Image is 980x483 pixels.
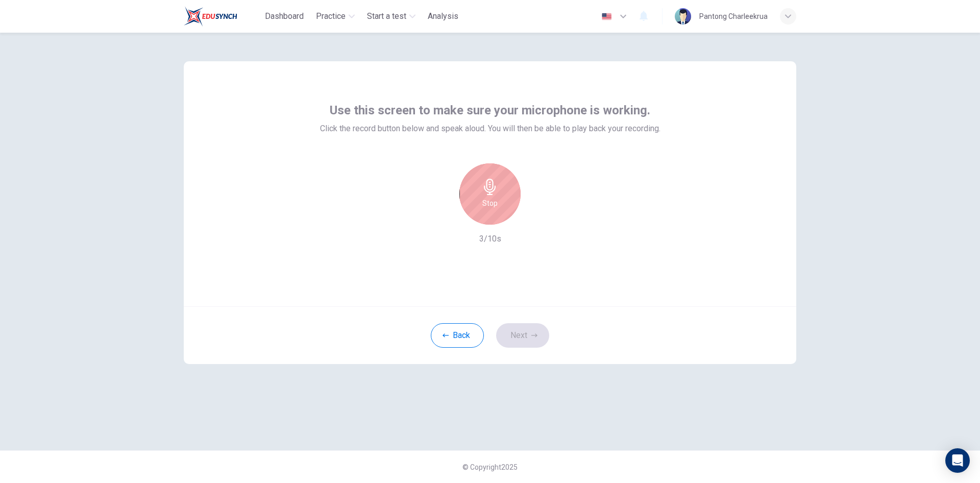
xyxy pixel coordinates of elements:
button: Analysis [424,7,462,26]
div: Open Intercom Messenger [945,448,970,473]
span: Use this screen to make sure your microphone is working. [330,102,650,118]
span: Click the record button below and speak aloud. You will then be able to play back your recording. [320,123,660,135]
span: Analysis [428,10,458,22]
span: Start a test [367,10,406,22]
button: Stop [459,163,521,225]
button: Start a test [363,7,420,26]
a: Train Test logo [184,6,261,27]
button: Back [431,323,484,348]
span: © Copyright 2025 [462,463,518,471]
img: Profile picture [675,8,691,25]
span: Practice [316,10,346,22]
h6: 3/10s [479,233,501,245]
button: Dashboard [261,7,308,26]
h6: Stop [482,197,498,209]
img: en [600,13,613,20]
span: Dashboard [265,10,304,22]
img: Train Test logo [184,6,237,27]
button: Practice [312,7,359,26]
div: Pantong Charleekrua [699,10,768,22]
